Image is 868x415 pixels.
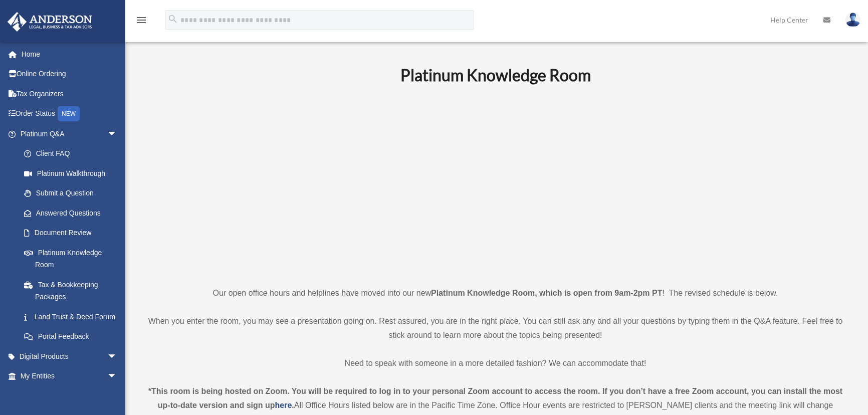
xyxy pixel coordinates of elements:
a: Land Trust & Deed Forum [14,307,132,327]
a: Tax Organizers [7,84,132,104]
a: Client FAQ [14,144,132,164]
strong: . [292,401,294,409]
a: Digital Productsarrow_drop_down [7,346,132,366]
iframe: 231110_Toby_KnowledgeRoom [345,98,646,268]
span: arrow_drop_down [107,346,127,367]
a: Document Review [14,223,132,243]
a: Platinum Knowledge Room [14,243,127,275]
a: Tax & Bookkeeping Packages [14,275,132,307]
a: Online Ordering [7,64,132,84]
i: search [167,14,178,25]
span: arrow_drop_down [107,366,127,387]
img: User Pic [845,13,860,27]
a: Order StatusNEW [7,104,132,124]
strong: *This room is being hosted on Zoom. You will be required to log in to your personal Zoom account ... [148,387,842,409]
img: Anderson Advisors Platinum Portal [5,12,95,32]
a: Platinum Walkthrough [14,163,132,183]
a: Platinum Q&Aarrow_drop_down [7,124,132,144]
a: Portal Feedback [14,327,132,347]
div: NEW [58,106,80,121]
span: arrow_drop_down [107,124,127,144]
p: Need to speak with someone in a more detailed fashion? We can accommodate that! [143,356,848,370]
a: here [275,401,292,409]
p: Our open office hours and helplines have moved into our new ! The revised schedule is below. [143,286,848,300]
strong: Platinum Knowledge Room, which is open from 9am-2pm PT [431,289,662,297]
i: menu [135,14,147,26]
a: menu [135,18,147,26]
p: When you enter the room, you may see a presentation going on. Rest assured, you are in the right ... [143,314,848,342]
a: Answered Questions [14,203,132,223]
a: Submit a Question [14,183,132,203]
a: My Entitiesarrow_drop_down [7,366,132,386]
b: Platinum Knowledge Room [400,65,591,85]
a: Home [7,44,132,64]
